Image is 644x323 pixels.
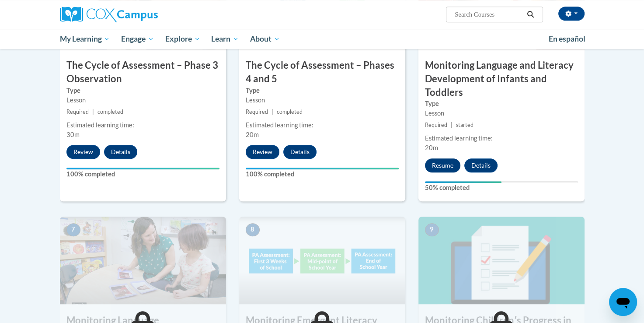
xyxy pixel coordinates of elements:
[543,30,591,48] a: En español
[246,223,260,236] span: 8
[66,109,89,115] span: Required
[121,34,154,44] span: Engage
[425,109,578,118] div: Lesson
[54,29,116,49] a: My Learning
[246,145,279,159] button: Review
[246,168,399,169] div: Your progress
[425,223,439,236] span: 9
[454,9,524,20] input: Search Courses
[425,122,447,128] span: Required
[418,217,585,304] img: Course Image
[246,86,399,95] label: Type
[277,109,303,115] span: completed
[272,109,273,115] span: |
[97,109,123,115] span: completed
[246,169,399,179] label: 100% completed
[246,131,259,138] span: 20m
[425,181,501,183] div: Your progress
[92,109,94,115] span: |
[66,120,219,130] div: Estimated learning time:
[47,29,598,49] div: Main menu
[246,109,268,115] span: Required
[609,288,637,316] iframe: Button to launch messaging window
[239,217,405,304] img: Course Image
[66,169,219,179] label: 100% completed
[60,59,226,86] h3: The Cycle of Assessment – Phase 3 Observation
[239,59,405,86] h3: The Cycle of Assessment – Phases 4 and 5
[211,34,239,44] span: Learn
[425,144,438,151] span: 20m
[160,29,206,49] a: Explore
[464,158,498,172] button: Details
[66,131,80,138] span: 30m
[60,217,226,304] img: Course Image
[246,120,399,130] div: Estimated learning time:
[549,34,585,43] span: En español
[558,7,585,21] button: Account Settings
[451,122,453,128] span: |
[244,29,285,49] a: About
[115,29,160,49] a: Engage
[66,86,219,95] label: Type
[246,95,399,105] div: Lesson
[59,34,110,44] span: My Learning
[425,133,578,143] div: Estimated learning time:
[60,7,226,22] a: Cox Campus
[205,29,244,49] a: Learn
[66,145,100,159] button: Review
[418,59,585,99] h3: Monitoring Language and Literacy Development of Infants and Toddlers
[425,183,578,193] label: 50% completed
[165,34,200,44] span: Explore
[66,95,219,105] div: Lesson
[425,99,578,109] label: Type
[283,145,317,159] button: Details
[104,145,137,159] button: Details
[66,168,219,169] div: Your progress
[425,158,460,172] button: Resume
[524,9,537,20] button: Search
[250,34,280,44] span: About
[456,122,473,128] span: started
[66,223,80,236] span: 7
[60,7,158,22] img: Cox Campus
